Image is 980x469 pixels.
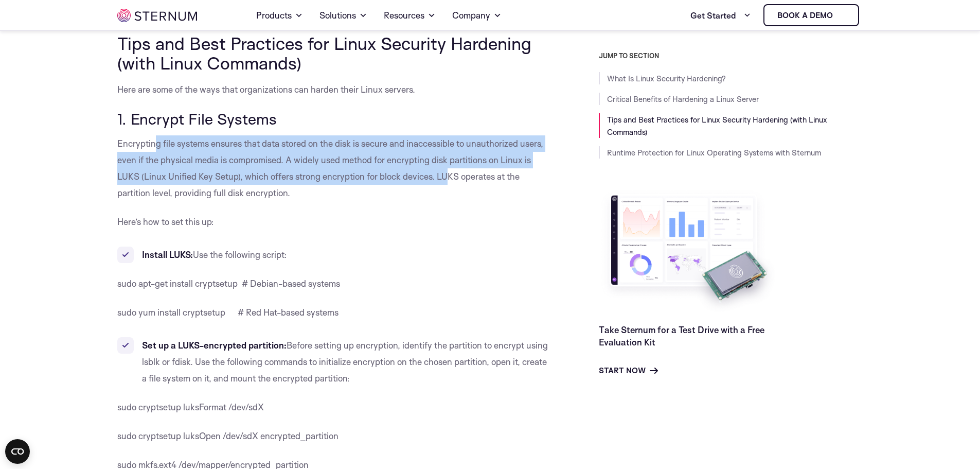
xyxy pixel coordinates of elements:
[117,307,338,318] span: sudo yum install cryptsetup # Red Hat-based systems
[599,51,863,60] h3: JUMP TO SECTION
[837,11,845,20] img: sternum iot
[142,249,193,260] b: Install LUKS:
[763,4,859,26] a: Book a demo
[117,9,197,22] img: sternum iot
[117,430,338,441] span: sudo cryptsetup luksOpen /dev/sdX encrypted_partition
[319,1,367,30] a: Solutions
[117,84,415,95] span: Here are some of the ways that organizations can harden their Linux servers.
[599,324,764,348] a: Take Sternum for a Test Drive with a Free Evaluation Kit
[117,109,277,128] span: 1. Encrypt File Systems
[607,94,759,104] a: Critical Benefits of Hardening a Linux Server
[607,115,827,137] a: Tips and Best Practices for Linux Security Hardening (with Linux Commands)
[117,278,340,289] span: sudo apt-get install cryptsetup # Debian-based systems
[117,32,531,74] span: Tips and Best Practices for Linux Security Hardening (with Linux Commands)
[599,364,658,377] a: Start Now
[256,1,303,30] a: Products
[690,5,751,26] a: Get Started
[117,216,214,227] span: Here’s how to set this up:
[452,1,502,30] a: Company
[193,249,287,260] span: Use the following script:
[142,340,548,384] span: Before setting up encryption, identify the partition to encrypt using lsblk or fdisk. Use the fol...
[599,187,779,316] img: Take Sternum for a Test Drive with a Free Evaluation Kit
[117,138,543,198] span: Encrypting file systems ensures that data stored on the disk is secure and inaccessible to unauth...
[607,148,821,158] a: Runtime Protection for Linux Operating Systems with Sternum
[117,402,264,412] span: sudo cryptsetup luksFormat /dev/sdX
[607,74,726,83] a: What Is Linux Security Hardening?
[384,1,436,30] a: Resources
[5,439,30,464] button: Open CMP widget
[142,340,287,351] b: Set up a LUKS-encrypted partition:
